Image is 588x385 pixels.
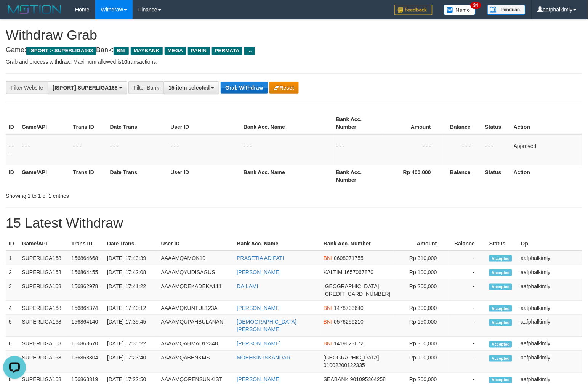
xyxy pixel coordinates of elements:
button: Grab Withdraw [221,82,268,94]
span: BNI [324,319,332,325]
span: Accepted [489,319,512,326]
td: - [449,265,487,279]
td: AAAAMQKUNTUL123A [158,301,234,315]
th: Action [511,165,582,187]
td: Rp 300,000 [394,337,449,351]
span: KALTIM [324,269,343,275]
h1: 15 Latest Withdraw [6,215,582,231]
td: Rp 150,000 [394,315,449,337]
th: Game/API [19,112,70,134]
td: - - - [6,134,19,165]
th: Status [486,237,518,251]
strong: 10 [121,59,127,65]
th: Bank Acc. Name [240,112,333,134]
th: Game/API [19,237,68,251]
span: BNI [324,305,332,311]
td: - - - [442,134,482,165]
a: PRASETIA ADIPATI [237,255,284,261]
p: Grab and process withdraw. Maximum allowed is transactions. [6,58,582,66]
td: 7 [6,351,19,373]
span: Accepted [489,269,512,276]
span: BNI [324,341,332,347]
td: SUPERLIGA168 [19,337,68,351]
a: MOEHSIN ISKANDAR [237,355,291,361]
span: Accepted [489,355,512,362]
td: - [449,251,487,265]
span: [GEOGRAPHIC_DATA] [324,283,379,289]
th: Bank Acc. Name [240,165,333,187]
a: [PERSON_NAME] [237,377,281,383]
td: aafphalkimly [518,301,582,315]
th: Bank Acc. Number [333,165,383,187]
th: Trans ID [70,165,107,187]
td: [DATE] 17:43:39 [104,251,158,265]
th: Rp 400.000 [383,165,442,187]
th: Bank Acc. Number [320,237,394,251]
span: Copy 0576259210 to clipboard [334,319,364,325]
span: SEABANK [324,377,349,383]
span: MEGA [165,47,186,55]
span: Copy 50102410020880 to clipboard [324,291,391,297]
td: SUPERLIGA168 [19,265,68,279]
h1: Withdraw Grab [6,27,582,43]
th: Amount [383,112,442,134]
th: ID [6,112,19,134]
td: Rp 300,000 [394,301,449,315]
td: - - - [167,134,240,165]
td: - - - [70,134,107,165]
span: Copy 01002200122335 to clipboard [324,363,365,369]
td: 156864668 [68,251,104,265]
td: - - - [107,134,168,165]
td: 1 [6,251,19,265]
button: Open LiveChat chat widget [3,3,26,26]
th: Amount [394,237,449,251]
div: Filter Website [6,81,48,94]
td: AAAAMQDEKADEKA111 [158,279,234,301]
td: AAAAMQYUDISAGUS [158,265,234,279]
td: - - - [240,134,333,165]
td: Rp 310,000 [394,251,449,265]
span: Copy 901095364258 to clipboard [350,377,386,383]
td: - [449,315,487,337]
td: SUPERLIGA168 [19,351,68,373]
td: aafphalkimly [518,315,582,337]
th: ID [6,165,19,187]
td: - - - [333,134,383,165]
a: [PERSON_NAME] [237,269,281,275]
td: aafphalkimly [518,251,582,265]
td: 156862978 [68,279,104,301]
td: AAAAMQABENKMS [158,351,234,373]
span: MAYBANK [131,47,163,55]
td: 156864140 [68,315,104,337]
th: Balance [449,237,487,251]
td: SUPERLIGA168 [19,301,68,315]
td: 156863670 [68,337,104,351]
td: - [449,301,487,315]
th: Date Trans. [104,237,158,251]
th: Date Trans. [107,165,168,187]
td: Approved [511,134,582,165]
td: - [449,337,487,351]
td: 156863304 [68,351,104,373]
a: [PERSON_NAME] [237,305,281,311]
td: aafphalkimly [518,265,582,279]
th: Trans ID [68,237,104,251]
span: [ISPORT] SUPERLIGA168 [53,85,117,91]
span: PANIN [188,47,210,55]
span: Accepted [489,255,512,262]
button: [ISPORT] SUPERLIGA168 [48,81,127,94]
th: Game/API [19,165,70,187]
td: [DATE] 17:40:12 [104,301,158,315]
td: 4 [6,301,19,315]
th: Op [518,237,582,251]
th: User ID [167,165,240,187]
div: Filter Bank [128,81,163,94]
a: [DEMOGRAPHIC_DATA][PERSON_NAME] [237,319,297,333]
th: Bank Acc. Number [333,112,383,134]
span: PERMATA [212,47,243,55]
th: Balance [442,112,482,134]
th: Trans ID [70,112,107,134]
span: 34 [471,2,481,9]
td: aafphalkimly [518,279,582,301]
td: aafphalkimly [518,351,582,373]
